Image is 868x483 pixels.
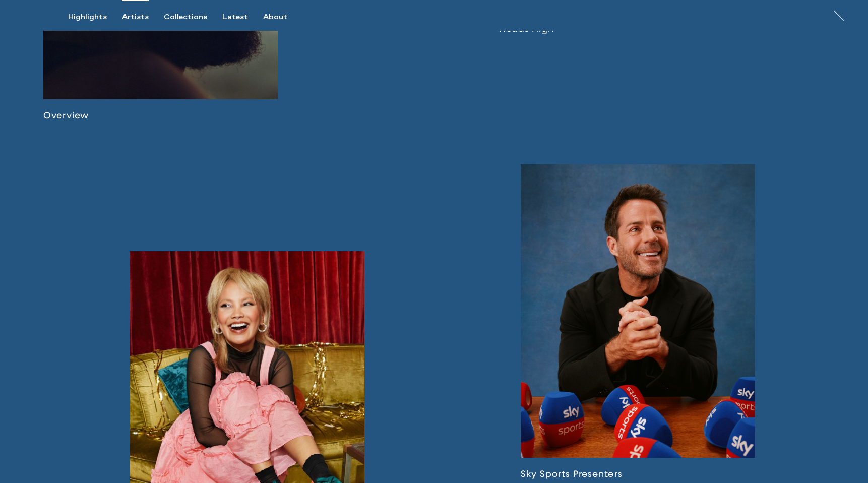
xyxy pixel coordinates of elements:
div: Highlights [68,13,107,22]
button: Highlights [68,13,122,22]
button: Collections [164,13,222,22]
div: Artists [122,13,149,22]
button: About [263,13,302,22]
div: Collections [164,13,207,22]
div: Latest [222,13,248,22]
button: Artists [122,13,164,22]
div: About [263,13,287,22]
button: Latest [222,13,263,22]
